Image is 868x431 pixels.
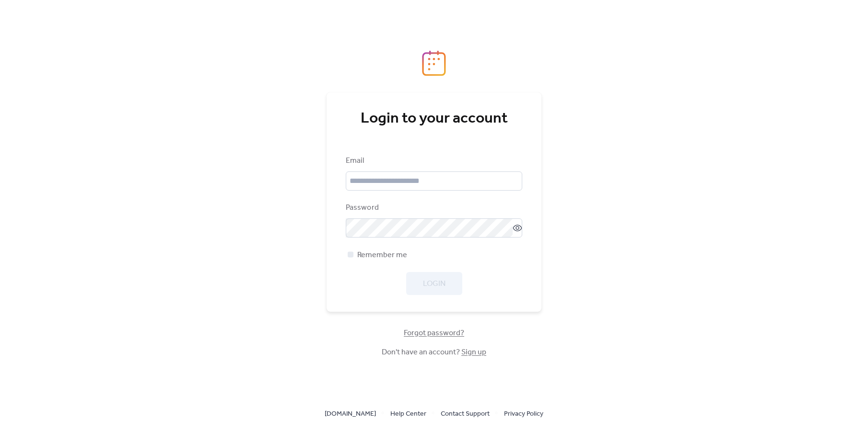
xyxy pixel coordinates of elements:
span: Remember me [357,250,407,261]
span: Help Center [390,408,426,420]
div: Login to your account [346,109,522,128]
div: Password [346,202,520,214]
a: Privacy Policy [504,408,543,420]
a: Sign up [461,345,486,360]
span: Contact Support [441,408,490,420]
span: Forgot password? [404,328,464,339]
a: [DOMAIN_NAME] [325,408,376,420]
div: Email [346,155,520,167]
span: [DOMAIN_NAME] [325,408,376,420]
a: Contact Support [441,408,490,420]
span: Privacy Policy [504,408,543,420]
a: Help Center [390,408,426,420]
a: Forgot password? [404,330,464,336]
img: logo [422,50,446,76]
span: Don't have an account? [382,347,486,358]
